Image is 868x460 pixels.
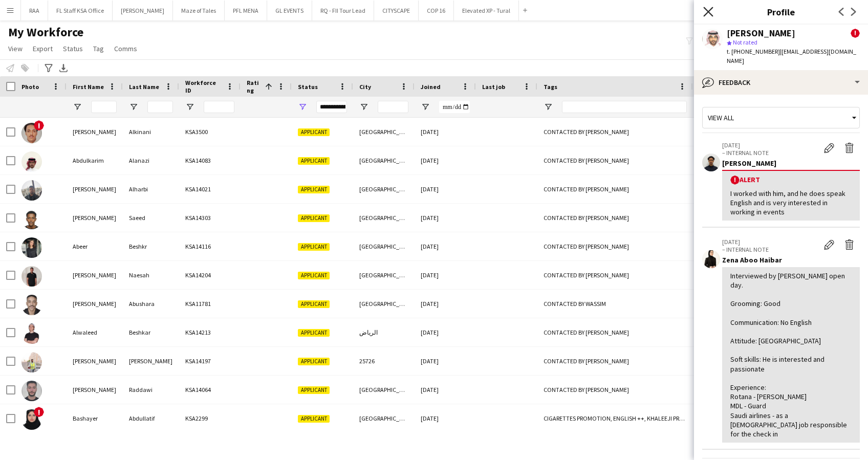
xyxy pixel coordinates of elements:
[693,118,759,146] div: 0
[730,176,740,185] span: !
[179,146,241,174] div: KSA14083
[21,352,42,373] img: Azeemuddin Mohammed
[359,83,371,91] span: City
[537,318,693,346] div: CONTACTED BY [PERSON_NAME]
[67,347,123,375] div: [PERSON_NAME]
[73,102,82,112] button: Open Filter Menu
[34,120,44,130] span: !
[298,186,330,193] span: Applicant
[722,238,819,246] p: [DATE]
[693,347,759,375] div: 0
[123,146,179,174] div: Alanazi
[537,232,693,260] div: CONTACTED BY [PERSON_NAME]
[114,44,137,53] span: Comms
[544,102,553,112] button: Open Filter Menu
[179,118,241,146] div: KSA3500
[21,409,42,430] img: Bashayer Abdullatif
[57,62,70,74] app-action-btn: Export XLSX
[544,83,557,91] span: Tags
[415,318,476,346] div: [DATE]
[63,44,83,53] span: Status
[29,42,57,55] a: Export
[21,266,42,287] img: Ahmad Naesah
[353,376,415,404] div: [GEOGRAPHIC_DATA]
[298,83,318,91] span: Status
[722,246,819,253] p: – INTERNAL NOTE
[708,113,734,122] span: View all
[693,290,759,318] div: 0
[298,415,330,423] span: Applicant
[693,376,759,404] div: 0
[298,243,330,251] span: Applicant
[21,151,42,172] img: Abdulkarim Alanazi
[693,146,759,174] div: 0
[562,101,687,113] input: Tags Filter Input
[21,381,42,401] img: Bakr Raddawi
[67,404,123,432] div: Bashayer
[415,404,476,432] div: [DATE]
[312,1,374,20] button: RQ - FII Tour Lead
[73,83,104,91] span: First Name
[537,290,693,318] div: CONTACTED BY WASSIM
[123,318,179,346] div: Beshkar
[851,29,860,38] span: !
[298,358,330,365] span: Applicant
[21,295,42,315] img: Ali Abushara
[204,101,234,113] input: Workforce ID Filter Input
[67,261,123,289] div: [PERSON_NAME]
[353,290,415,318] div: [GEOGRAPHIC_DATA]
[129,102,138,112] button: Open Filter Menu
[727,48,856,64] span: | [EMAIL_ADDRESS][DOMAIN_NAME]
[415,376,476,404] div: [DATE]
[694,70,868,95] div: Feedback
[247,79,261,94] span: Rating
[730,271,852,439] div: Interviewed by [PERSON_NAME] open day. Grooming: Good Communication: No English Attitude: [GEOGRA...
[415,204,476,232] div: [DATE]
[693,232,759,260] div: 0
[179,204,241,232] div: KSA14303
[537,347,693,375] div: CONTACTED BY [PERSON_NAME]
[33,44,53,53] span: Export
[730,175,852,185] div: Alert
[67,376,123,404] div: [PERSON_NAME]
[123,376,179,404] div: Raddawi
[185,102,194,112] button: Open Filter Menu
[722,255,860,265] div: Zena Aboo Haibar
[129,83,159,91] span: Last Name
[727,29,795,38] div: [PERSON_NAME]
[8,25,83,40] span: My Workforce
[179,261,241,289] div: KSA14204
[454,1,519,20] button: Elevated XP - Tural
[91,101,117,113] input: First Name Filter Input
[67,232,123,260] div: Abeer
[353,204,415,232] div: [GEOGRAPHIC_DATA]
[113,1,173,20] button: [PERSON_NAME]
[21,323,42,344] img: Alwaleed Beshkar
[179,175,241,203] div: KSA14021
[482,83,505,91] span: Last job
[298,300,330,308] span: Applicant
[421,102,430,112] button: Open Filter Menu
[298,329,330,337] span: Applicant
[179,232,241,260] div: KSA14116
[67,146,123,174] div: Abdulkarim
[21,209,42,229] img: Abdurahman Saeed
[693,404,759,432] div: 0
[693,261,759,289] div: 0
[694,5,868,18] h3: Profile
[415,118,476,146] div: [DATE]
[179,376,241,404] div: KSA14064
[123,118,179,146] div: Alkinani
[537,146,693,174] div: CONTACTED BY [PERSON_NAME]
[415,347,476,375] div: [DATE]
[185,79,222,94] span: Workforce ID
[415,175,476,203] div: [DATE]
[537,175,693,203] div: CONTACTED BY [PERSON_NAME]
[93,44,104,53] span: Tag
[693,204,759,232] div: 0
[374,1,419,20] button: CITYSCAPE
[34,407,44,417] span: !
[4,42,27,55] a: View
[173,1,225,20] button: Maze of Tales
[537,404,693,432] div: CIGARETTES PROMOTION, ENGLISH ++, KHALEEJI PROFILE, TOP PROMOTER, TOP [PERSON_NAME]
